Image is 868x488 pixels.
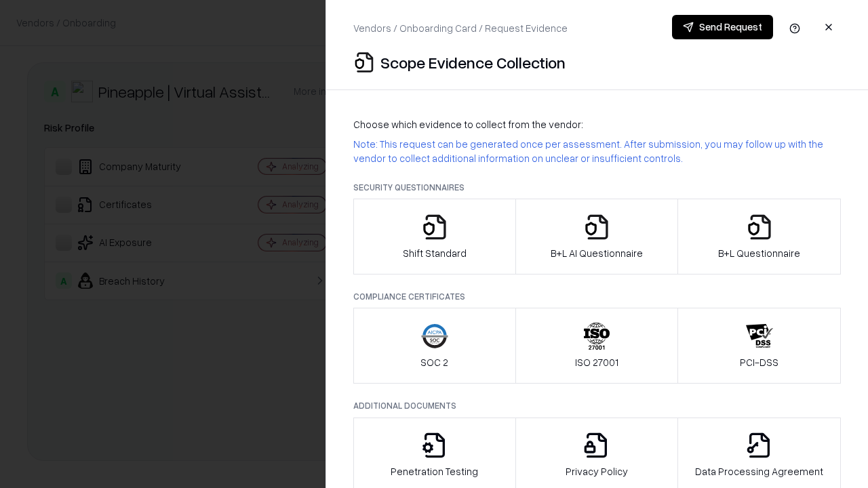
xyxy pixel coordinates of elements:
p: Shift Standard [403,246,467,260]
p: Data Processing Agreement [695,464,823,479]
p: Scope Evidence Collection [380,52,566,73]
button: PCI-DSS [677,308,841,384]
p: B+L Questionnaire [718,246,800,260]
p: Security Questionnaires [353,182,841,193]
p: Choose which evidence to collect from the vendor: [353,117,841,131]
p: SOC 2 [420,355,448,369]
p: PCI-DSS [740,355,778,369]
p: Additional Documents [353,400,841,411]
button: ISO 27001 [515,308,679,384]
p: Vendors / Onboarding Card / Request Evidence [353,21,568,35]
button: SOC 2 [353,308,516,384]
button: B+L Questionnaire [677,199,841,274]
button: B+L AI Questionnaire [515,199,679,274]
p: Note: This request can be generated once per assessment. After submission, you may follow up with... [353,137,841,165]
p: B+L AI Questionnaire [551,246,643,260]
p: ISO 27001 [575,355,618,369]
p: Penetration Testing [391,464,478,479]
p: Privacy Policy [566,464,628,479]
p: Compliance Certificates [353,291,841,302]
button: Shift Standard [353,199,516,274]
button: Send Request [672,15,773,39]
